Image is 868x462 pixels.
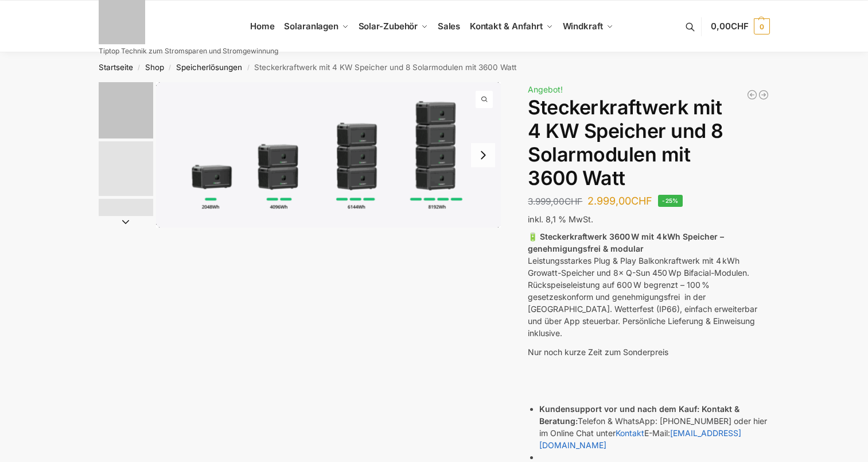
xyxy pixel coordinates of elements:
[528,214,593,224] span: inkl. 8,1 % MwSt.
[539,404,699,414] strong: Kundensupport vor und nach dem Kauf:
[539,428,741,450] a: [EMAIL_ADDRESS][DOMAIN_NAME]
[284,21,338,32] span: Solaranlagen
[565,196,582,207] span: CHF
[353,1,433,52] a: Solar-Zubehör
[156,82,501,228] img: Growatt-NOAH-2000-flexible-erweiterung
[631,195,652,207] span: CHF
[133,63,145,72] span: /
[539,403,769,451] li: Telefon & WhatsApp: [PHONE_NUMBER] oder hier im Online Chat unter E-Mail:
[528,84,563,94] span: Angebot!
[96,197,153,255] li: 3 / 9
[758,89,769,101] a: Balkonkraftwerk 1780 Watt mit 4 KWh Zendure Batteriespeicher Notstrom fähig
[746,89,758,101] a: Balkonkraftwerk 890 Watt Solarmodulleistung mit 1kW/h Zendure Speicher
[528,232,724,253] strong: 🔋 Steckerkraftwerk 3600 W mit 4 kWh Speicher – genehmigungsfrei & modular
[528,96,769,190] h1: Steckerkraftwerk mit 4 KW Speicher und 8 Solarmodulen mit 3600 Watt
[156,82,501,228] a: growatt noah 2000 flexible erweiterung scaledgrowatt noah 2000 flexible erweiterung scaled
[587,195,652,207] bdi: 2.999,00
[528,196,582,207] bdi: 3.999,00
[558,1,618,52] a: Windkraft
[438,21,461,32] span: Sales
[471,143,495,167] button: Next slide
[156,82,501,228] li: 1 / 9
[99,82,153,138] img: Growatt-NOAH-2000-flexible-erweiterung
[528,346,769,358] p: Nur noch kurze Zeit zum Sonderpreis
[465,1,558,52] a: Kontakt & Anfahrt
[78,52,790,82] nav: Breadcrumb
[433,1,465,52] a: Sales
[176,63,242,72] a: Speicherlösungen
[711,9,769,44] a: 0,00CHF 0
[539,404,739,426] strong: Kontakt & Beratung:
[99,48,278,55] p: Tiptop Technik zum Stromsparen und Stromgewinnung
[242,63,254,72] span: /
[99,141,153,196] img: 6 Module bificiaL
[754,18,770,34] span: 0
[279,1,353,52] a: Solaranlagen
[96,82,153,140] li: 1 / 9
[528,230,769,339] p: Leistungsstarkes Plug & Play Balkonkraftwerk mit 4 kWh Growatt-Speicher und 8× Q-Sun 450 Wp Bifac...
[470,21,543,32] span: Kontakt & Anfahrt
[99,199,153,253] img: Nep800
[563,21,603,32] span: Windkraft
[658,195,683,207] span: -25%
[359,21,418,32] span: Solar-Zubehör
[731,21,749,32] span: CHF
[164,63,176,72] span: /
[99,63,133,72] a: Startseite
[96,140,153,197] li: 2 / 9
[99,216,153,228] button: Next slide
[616,428,644,438] a: Kontakt
[145,63,164,72] a: Shop
[711,21,748,32] span: 0,00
